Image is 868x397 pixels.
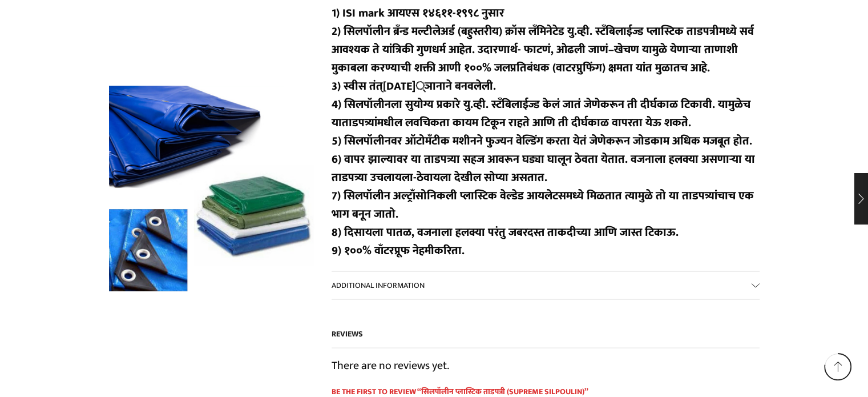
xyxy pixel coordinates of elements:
span: ताडपत्र्यांमधील लवचिकता कायम टिकून राहते आणि ती दीर्घकाळ वापरता येऊ शकते. 5) सिलपॉलीनवर ऑटोमँटीक ... [332,113,755,260]
h2: Reviews [332,328,760,348]
strong: 3) स्वीस तंत्[DATE]्ञानाने बनवलेली. [332,77,496,96]
strong: 4) सिलपॉलीनला सुयोग्य प्रकारे यु.व्ही. स्टँबिलाईज्ड केलं जातं जेणेकरून ती दीर्घकाळ टिकावी. यामुळे... [332,95,755,260]
strong: 1) ISI mark आयएस १४६११-१९९८ नुसार [332,3,504,23]
p: There are no reviews yet. [332,356,760,375]
a: Additional information [332,272,760,299]
strong: 2) सिलपॉलीन ब्रँन्ड मल्टीलेअर्ड (बहुस्तरीय) क्रॉस लँमिनेटेड यु.व्ही. स्टँबिलाईज्ड प्लास्टिक ताडपत... [332,22,754,78]
span: Additional information [332,279,425,292]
